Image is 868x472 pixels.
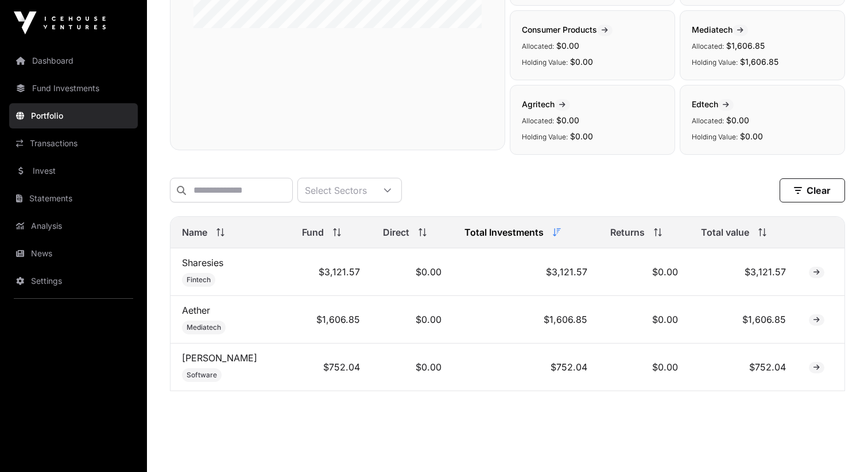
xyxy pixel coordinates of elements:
[453,344,599,391] td: $752.04
[692,42,724,50] span: Allocated:
[522,99,570,109] span: Agritech
[522,116,554,125] span: Allocated:
[9,76,138,101] a: Fund Investments
[9,103,138,128] a: Portfolio
[599,248,690,296] td: $0.00
[464,225,544,239] span: Total Investments
[692,132,738,141] span: Holding Value:
[556,41,579,50] span: $0.00
[692,116,724,125] span: Allocated:
[371,344,453,391] td: $0.00
[726,115,749,125] span: $0.00
[383,225,409,239] span: Direct
[556,115,579,125] span: $0.00
[9,213,138,239] a: Analysis
[182,352,257,364] a: [PERSON_NAME]
[692,25,748,34] span: Mediatech
[726,41,765,50] span: $1,606.85
[9,131,138,156] a: Transactions
[453,296,599,344] td: $1,606.85
[811,417,868,472] iframe: Chat Widget
[522,42,554,50] span: Allocated:
[187,370,217,380] span: Software
[610,225,645,239] span: Returns
[187,323,221,332] span: Mediatech
[9,241,138,266] a: News
[302,225,324,239] span: Fund
[689,248,797,296] td: $3,121.57
[182,305,210,316] a: Aether
[522,58,568,67] span: Holding Value:
[290,296,372,344] td: $1,606.85
[570,131,593,141] span: $0.00
[692,58,738,67] span: Holding Value:
[740,57,778,67] span: $1,606.85
[182,225,207,239] span: Name
[298,178,374,202] div: Select Sectors
[780,178,845,202] button: Clear
[522,132,568,141] span: Holding Value:
[371,296,453,344] td: $0.00
[522,25,613,34] span: Consumer Products
[599,344,690,391] td: $0.00
[9,158,138,184] a: Invest
[570,57,593,67] span: $0.00
[9,186,138,211] a: Statements
[182,257,223,268] a: Sharesies
[9,268,138,294] a: Settings
[599,296,690,344] td: $0.00
[701,225,749,239] span: Total value
[689,296,797,344] td: $1,606.85
[689,344,797,391] td: $752.04
[290,248,372,296] td: $3,121.57
[371,248,453,296] td: $0.00
[692,99,734,109] span: Edtech
[453,248,599,296] td: $3,121.57
[9,48,138,73] a: Dashboard
[740,131,763,141] span: $0.00
[14,11,106,34] img: Icehouse Ventures Logo
[187,275,211,284] span: Fintech
[290,344,372,391] td: $752.04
